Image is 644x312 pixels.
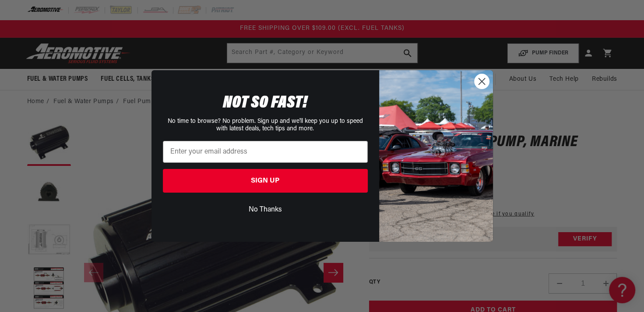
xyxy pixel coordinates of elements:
span: No time to browse? No problem. Sign up and we'll keep you up to speed with latest deals, tech tip... [168,118,363,132]
span: NOT SO FAST! [223,94,307,112]
input: Enter your email address [163,141,368,163]
button: No Thanks [163,201,368,218]
button: SIGN UP [163,169,368,193]
img: 85cdd541-2605-488b-b08c-a5ee7b438a35.jpeg [379,70,493,241]
button: Close dialog [474,74,489,89]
